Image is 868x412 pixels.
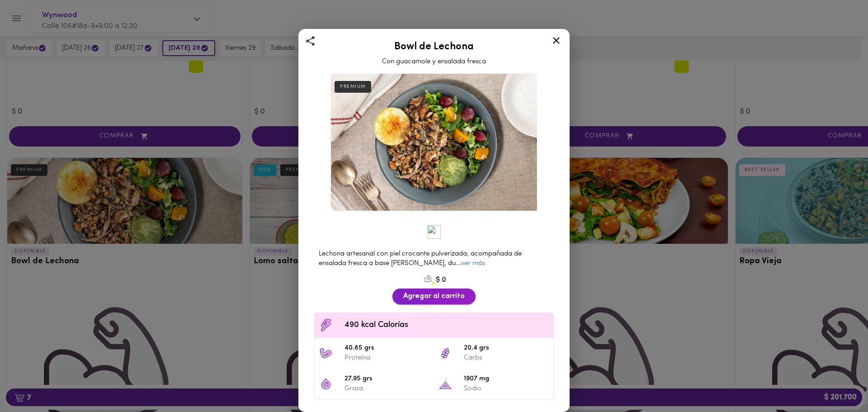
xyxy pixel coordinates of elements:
img: Artesanal.png [427,225,441,239]
span: Agregar al carrito [403,292,465,301]
p: Carbs [464,353,549,363]
p: Grasa [344,384,429,393]
p: Proteína [344,353,429,363]
img: Bowl de Lechona [331,74,537,211]
span: Con guacamole y ensalada fresca [382,58,486,65]
img: Contenido calórico [319,318,333,332]
a: ver más [461,260,485,267]
p: Sodio [464,384,549,393]
span: 20.4 grs [464,343,549,354]
img: 3c9730_d571e2bb10fd466bb8d4b1f1dc8ae5fc~mv2.png [422,273,436,287]
img: 20.4 grs Carbs [439,346,452,360]
span: 1907 mg [464,374,549,384]
div: PREMIUM [335,81,371,93]
span: Lechona artesanal con piel crocante pulverizada, acompañada de ensalada fresca a base [PERSON_NAM... [319,251,522,267]
img: 40.85 grs Proteína [319,346,333,360]
img: 1907 mg Sodio [439,377,452,391]
img: 27.95 grs Grasa [319,377,333,391]
h2: Bowl de Lechona [310,42,558,52]
span: 40.85 grs [344,343,429,354]
span: 490 kcal Calorías [344,319,549,331]
iframe: Messagebird Livechat Widget [816,360,859,403]
div: $ 0 [310,273,558,287]
button: Agregar al carrito [392,289,476,304]
span: 27.95 grs [344,374,429,384]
